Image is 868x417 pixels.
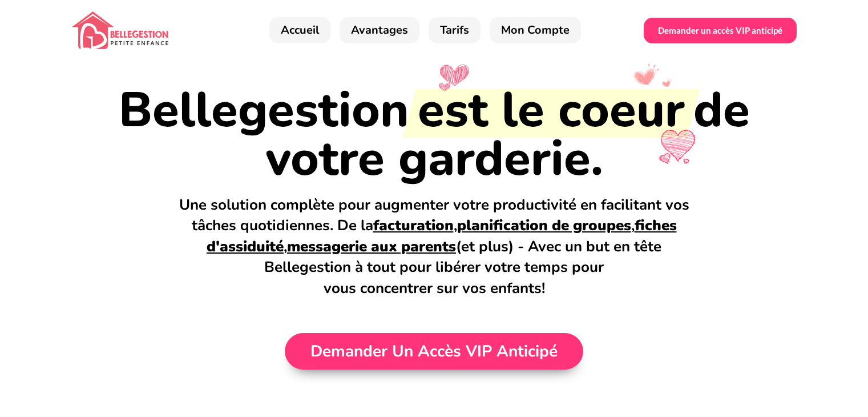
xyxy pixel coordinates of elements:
a: Demander un accès VIP anticipé [297,336,571,366]
a: Accueil [269,17,330,43]
img: bellegestion_heart1 [439,83,450,91]
h1: Bellegestion de votre garderie. [98,86,771,183]
span: est le coeur [409,86,693,135]
h3: Une solution complète pour augmenter votre productivité en facilitant vos tâches quotidiennes. De... [177,195,691,299]
span: planification de groupes [457,215,631,235]
a: Avantages [340,17,419,43]
a: Tarifs [429,17,481,43]
span: Demander un accès VIP anticipé [310,343,558,359]
span: Demander un accès VIP anticipé [658,26,782,35]
a: Demander un accès VIP anticipé [644,18,797,43]
img: bellegestion_heart1 [440,65,469,86]
a: Mon Compte [490,17,581,43]
span: fiches d'assiduité [207,215,677,256]
span: facturation [373,215,454,235]
img: bellegestion_heart3 [632,63,661,85]
img: bellegestion_heart3 [661,78,673,87]
span: messagerie aux parents [287,236,456,256]
img: bellegestion_heart2 [654,130,700,164]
